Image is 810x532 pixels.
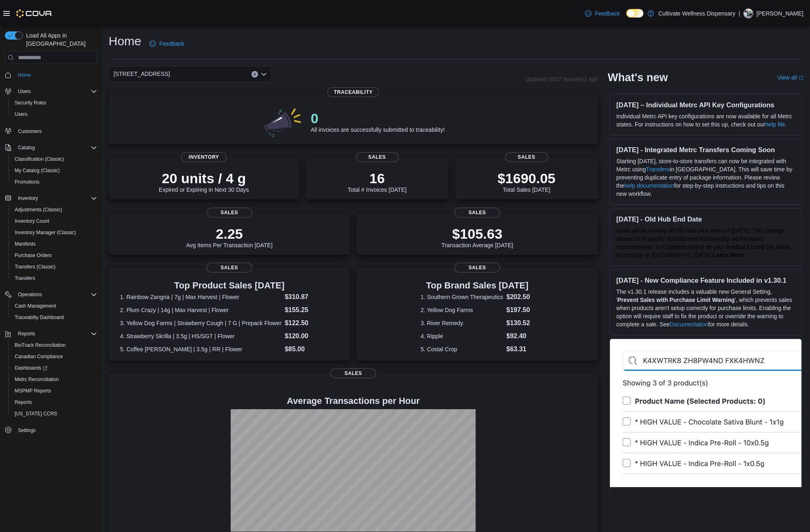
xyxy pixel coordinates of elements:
button: Customers [2,125,100,137]
h3: [DATE] – Individual Metrc API Key Configurations [616,101,795,109]
span: My Catalog (Classic) [11,166,97,175]
button: BioTrack Reconciliation [8,339,100,351]
img: 0 [262,105,304,138]
span: Classification (Classic) [11,154,97,164]
span: Purchase Orders [11,250,97,260]
span: Canadian Compliance [11,352,97,361]
span: Sales [330,368,376,378]
button: Inventory Count [8,215,100,227]
span: Customers [15,126,97,136]
button: Inventory [2,193,100,204]
span: Sales [356,152,398,162]
span: BioTrack Reconciliation [15,342,66,348]
span: Home [15,70,97,80]
span: Inventory Count [11,216,97,226]
a: help documentation [624,182,674,189]
p: [PERSON_NAME] [757,9,803,18]
dd: $130.52 [506,318,534,328]
dt: 4. Strawberry Skrilla | 3.5g | HS/SGT | Flower [120,332,281,340]
a: Transfers (Classic) [11,262,59,272]
button: Home [2,69,100,81]
div: All invoices are successfully submitted to traceability! [311,110,445,133]
span: Inventory Manager (Classic) [11,228,97,237]
dd: $92.40 [506,331,534,341]
p: Individual Metrc API key configurations are now available for all Metrc states. For instructions ... [616,112,795,129]
dd: $122.50 [285,318,338,328]
a: Dashboards [11,363,51,373]
span: Users [18,88,31,95]
h2: What's new [608,71,668,84]
button: Catalog [2,142,100,153]
button: Cash Management [8,300,100,312]
a: Customers [15,126,45,136]
p: $1690.05 [498,170,556,186]
button: Transfers (Classic) [8,261,100,273]
button: Security Roles [8,97,100,109]
dt: 2. Yellow Dog Farms [421,306,503,314]
dd: $63.31 [506,344,534,354]
a: Transfers [11,273,38,283]
p: Updated 1017 minute(s) ago [525,76,598,82]
span: Traceabilty Dashboard [15,314,64,321]
dd: $197.50 [506,305,534,315]
span: Dashboards [15,365,47,371]
dt: 1. Rainbow Zangria | 7g | Max Harvest | Flower [120,293,281,301]
a: Inventory Manager (Classic) [11,228,79,237]
span: Canadian Compliance [15,353,63,360]
a: Metrc Reconciliation [11,375,62,384]
nav: Complex example [5,66,97,457]
h3: [DATE] - New Compliance Feature Included in v1.30.1 [616,276,795,284]
span: Reports [15,329,97,339]
span: Metrc Reconciliation [15,376,59,383]
span: Metrc Reconciliation [11,375,97,384]
span: Operations [15,290,97,299]
button: Reports [2,328,100,339]
span: Reports [18,330,35,337]
a: Manifests [11,239,39,249]
button: Open list of options [260,71,267,78]
div: Expired or Expiring in Next 30 Days [159,170,249,193]
strong: Prevent Sales with Purchase Limit Warning [617,297,734,303]
p: | [739,9,740,18]
a: My Catalog (Classic) [11,166,63,175]
p: The v1.30.1 release includes a valuable new General Setting, ' ', which prevents sales when produ... [616,288,795,328]
a: Settings [15,426,39,435]
p: Cultivate Wellness Dispensary [658,9,735,18]
span: Dark Mode [626,18,627,18]
p: 20 units / 4 g [159,170,249,186]
span: Sales [207,208,252,217]
span: Users [11,109,97,119]
span: Catalog [18,144,35,151]
a: Classification (Classic) [11,154,67,164]
dd: $310.87 [285,292,338,302]
dt: 1. Southern Grown Therapeutics [421,293,503,301]
span: Cova will be turning off Old Hub next year on [DATE]. This change allows us to quickly release ne... [616,227,790,258]
span: Security Roles [15,100,46,106]
button: Catalog [15,143,38,153]
span: Sales [505,152,548,162]
a: Users [11,109,31,119]
span: Washington CCRS [11,409,97,419]
button: Adjustments (Classic) [8,204,100,215]
a: Reports [11,397,35,407]
span: Sales [207,263,252,273]
span: Settings [18,427,36,434]
span: Transfers [15,275,35,282]
span: Inventory Manager (Classic) [15,229,76,236]
p: 0 [311,110,445,126]
span: Cash Management [15,303,56,309]
dt: 5. Coffee [PERSON_NAME] | 3.5g | RR | Flower [120,345,281,353]
span: Sales [454,208,500,217]
span: Users [15,111,27,117]
span: Inventory Count [15,218,49,224]
input: Dark Mode [626,9,643,18]
a: Learn More [713,252,743,258]
dt: 3. River Remedy [421,319,503,327]
div: Avg Items Per Transaction [DATE] [186,226,273,248]
a: help file [765,121,785,128]
span: Classification (Classic) [15,156,64,162]
span: Cash Management [11,301,97,311]
a: Feedback [582,5,623,22]
dt: 2. Plum Crazy | 14g | Max Harvest | Flower [120,306,281,314]
a: Traceabilty Dashboard [11,313,67,322]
